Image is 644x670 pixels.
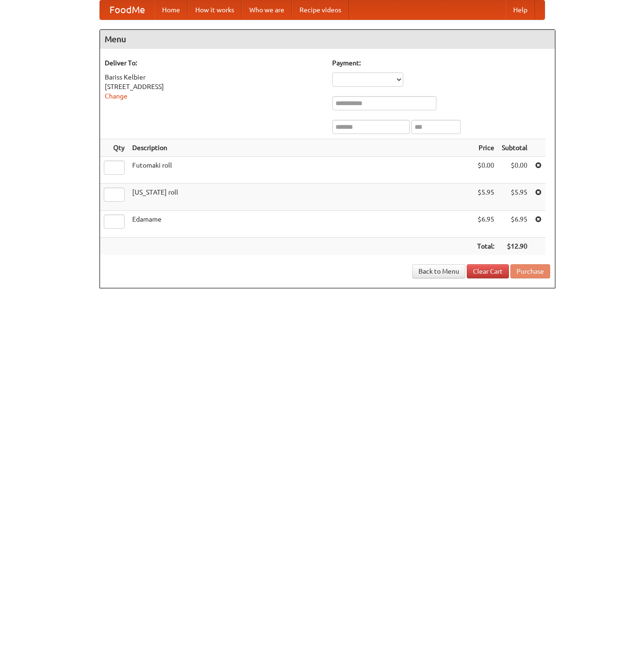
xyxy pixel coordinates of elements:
[510,264,550,278] button: Purchase
[498,184,531,211] td: $5.95
[105,82,323,91] div: [STREET_ADDRESS]
[498,139,531,157] th: Subtotal
[473,238,498,255] th: Total:
[332,58,550,68] h5: Payment:
[498,157,531,184] td: $0.00
[100,0,154,19] a: FoodMe
[128,139,473,157] th: Description
[467,264,509,278] a: Clear Cart
[105,58,323,68] h5: Deliver To:
[473,211,498,238] td: $6.95
[473,157,498,184] td: $0.00
[188,0,242,19] a: How it works
[506,0,535,19] a: Help
[498,211,531,238] td: $6.95
[473,139,498,157] th: Price
[128,184,473,211] td: [US_STATE] roll
[292,0,349,19] a: Recipe videos
[100,30,555,49] h4: Menu
[100,139,128,157] th: Qty
[412,264,465,278] a: Back to Menu
[473,184,498,211] td: $5.95
[105,72,323,82] div: Bariss Kelbier
[498,238,531,255] th: $12.90
[128,211,473,238] td: Edamame
[105,92,127,100] a: Change
[128,157,473,184] td: Futomaki roll
[242,0,292,19] a: Who we are
[154,0,188,19] a: Home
